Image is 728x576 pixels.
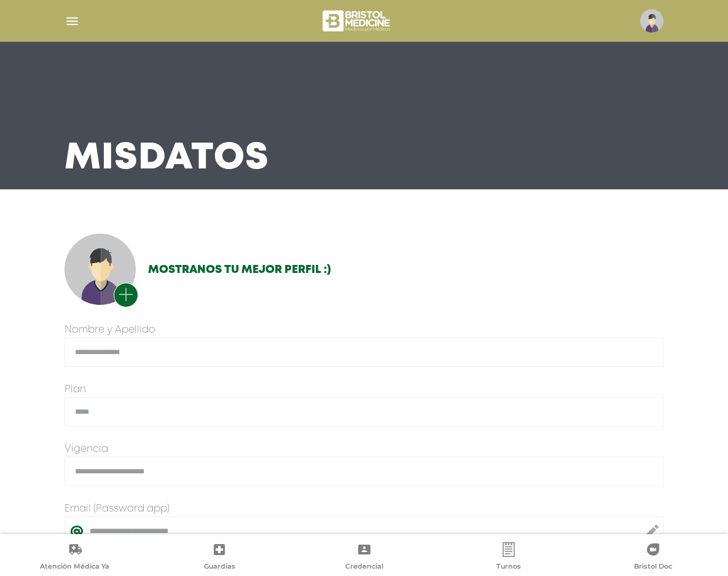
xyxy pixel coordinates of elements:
span: Guardias [204,562,235,573]
h2: Mostranos tu mejor perfil :) [148,264,331,277]
img: bristol-medicine-blanco.png [321,6,394,36]
span: Turnos [496,562,521,573]
a: Bristol Doc [581,542,726,574]
img: Cober_menu-lines-white.svg [65,14,80,29]
a: Credencial [292,542,436,574]
a: Guardias [147,542,291,574]
h3: Mis Datos [65,143,269,175]
a: Atención Médica Ya [2,542,147,574]
label: Email (Password app) [65,502,170,516]
img: profile-placeholder.svg [640,9,663,33]
label: Plan [65,382,86,397]
a: Turnos [436,542,581,574]
span: Atención Médica Ya [40,562,109,573]
label: Vigencia [65,442,108,457]
label: Nombre y Apellido [65,323,155,337]
span: Credencial [345,562,383,573]
span: Bristol Doc [634,562,672,573]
